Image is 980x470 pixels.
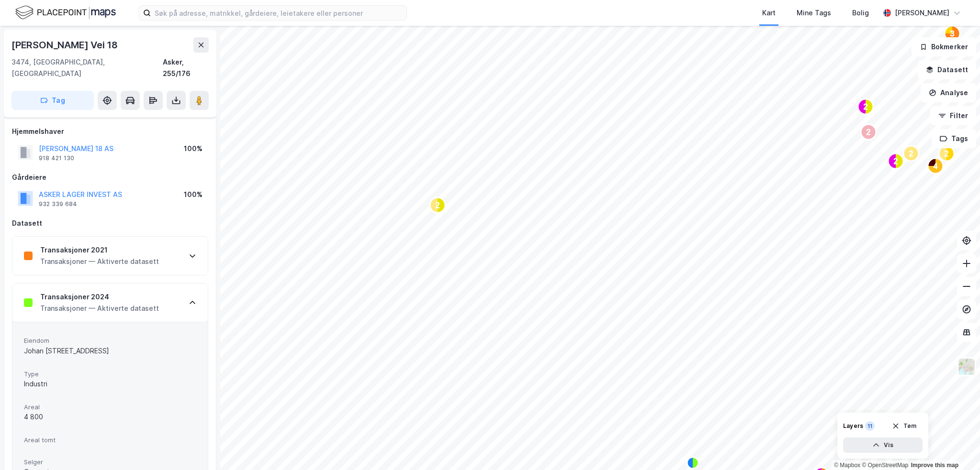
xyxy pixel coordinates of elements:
[867,128,871,136] text: 2
[945,26,960,41] div: Map marker
[888,153,903,169] div: Map marker
[939,146,954,161] div: Map marker
[151,6,406,20] input: Søk på adresse, matrikkel, gårdeiere, leietakere eller personer
[843,437,923,453] button: Vis
[11,37,120,53] div: [PERSON_NAME] Vei 18
[184,143,203,154] div: 100%
[184,189,203,200] div: 100%
[903,146,919,161] div: Map marker
[864,103,868,111] text: 2
[797,7,831,19] div: Mine Tags
[932,424,980,470] div: Kontrollprogram for chat
[12,218,208,229] div: Datasett
[430,197,445,213] div: Map marker
[928,158,943,174] div: Map marker
[24,458,196,466] span: Selger
[834,462,860,469] a: Mapbox
[957,358,976,376] img: Z
[163,56,209,79] div: Asker, 255/176
[945,150,949,158] text: 2
[886,418,923,434] button: Tøm
[24,403,196,411] span: Areal
[24,337,196,345] span: Eiendom
[40,256,159,267] div: Transaksjoner — Aktiverte datasett
[11,91,94,110] button: Tag
[762,7,776,19] div: Kart
[865,421,875,431] div: 11
[436,201,440,209] text: 2
[843,422,863,430] div: Layers
[895,7,949,19] div: [PERSON_NAME]
[950,30,955,38] text: 3
[12,126,208,137] div: Hjemmelshaver
[930,106,976,125] button: Filter
[24,411,196,423] div: 4 800
[40,303,159,314] div: Transaksjoner — Aktiverte datasett
[39,200,77,208] div: 932 339 684
[894,157,898,165] text: 2
[934,162,938,170] text: 4
[911,462,958,469] a: Improve this map
[858,99,873,114] div: Map marker
[39,154,74,162] div: 918 421 130
[40,244,159,256] div: Transaksjoner 2021
[687,457,698,469] div: Map marker
[11,56,163,79] div: 3474, [GEOGRAPHIC_DATA], [GEOGRAPHIC_DATA]
[12,172,208,183] div: Gårdeiere
[40,291,159,303] div: Transaksjoner 2024
[24,378,196,390] div: Industri
[932,129,976,148] button: Tags
[921,83,976,102] button: Analyse
[24,370,196,378] span: Type
[24,345,196,357] div: Johan [STREET_ADDRESS]
[862,462,908,469] a: OpenStreetMap
[852,7,869,19] div: Bolig
[861,124,876,140] div: Map marker
[932,424,980,470] iframe: Chat Widget
[918,60,976,79] button: Datasett
[15,4,116,21] img: logo.f888ab2527a4732fd821a326f86c7f29.svg
[909,150,913,158] text: 2
[912,37,976,56] button: Bokmerker
[24,436,196,444] span: Areal tomt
